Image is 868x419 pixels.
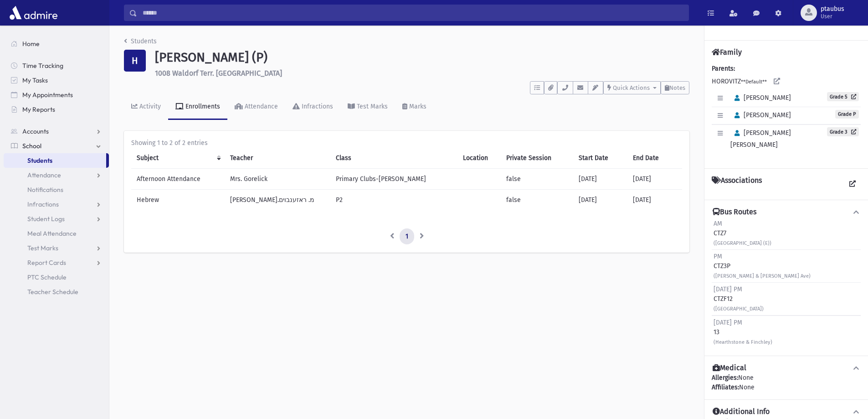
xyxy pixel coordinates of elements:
[4,139,109,153] a: School
[844,176,861,192] a: View all Associations
[22,105,55,114] span: My Reports
[714,220,722,228] span: AM
[330,168,457,189] td: Primary Clubs-[PERSON_NAME]
[7,4,60,22] img: AdmirePro
[131,148,225,169] th: Subject
[168,94,227,120] a: Enrollments
[27,259,66,267] span: Report Cards
[407,103,426,110] div: Marks
[730,129,791,149] span: [PERSON_NAME] [PERSON_NAME]
[714,319,742,326] span: [DATE] PM
[713,207,756,217] h4: Bus Routes
[27,229,77,238] span: Meal Attendance
[712,407,861,417] button: Additional Info
[27,171,61,179] span: Attendance
[22,62,63,70] span: Time Tracking
[4,124,109,139] a: Accounts
[821,5,844,13] span: ptaubus
[22,142,41,150] span: School
[4,102,109,117] a: My Reports
[4,73,109,88] a: My Tasks
[835,110,859,119] span: Grade P
[227,94,285,120] a: Attendance
[27,288,78,296] span: Teacher Schedule
[131,138,682,148] div: Showing 1 to 2 of 2 entries
[4,168,109,182] a: Attendance
[4,226,109,241] a: Meal Attendance
[712,65,735,72] b: Parents:
[627,148,682,169] th: End Date
[714,219,771,248] div: CTZ7
[712,48,742,57] h4: Family
[155,69,689,78] h6: 1008 Waldorf Terr. [GEOGRAPHIC_DATA]
[27,215,65,223] span: Student Logs
[4,285,109,299] a: Teacher Schedule
[714,253,722,260] span: PM
[22,127,49,135] span: Accounts
[712,373,861,392] div: None
[330,148,457,169] th: Class
[225,168,330,189] td: Mrs. Gorelick
[627,189,682,210] td: [DATE]
[355,103,388,110] div: Test Marks
[4,153,106,168] a: Students
[712,383,861,392] div: None
[131,168,225,189] td: Afternoon Attendance
[4,212,109,226] a: Student Logs
[27,273,67,281] span: PTC Schedule
[821,13,844,20] span: User
[712,176,762,192] h4: Associations
[457,148,501,169] th: Location
[400,228,414,245] a: 1
[501,189,573,210] td: false
[827,92,859,101] a: Grade 5
[124,50,146,72] div: H
[124,36,157,50] nav: breadcrumb
[669,84,685,91] span: Notes
[730,94,791,102] span: [PERSON_NAME]
[4,182,109,197] a: Notifications
[27,200,59,208] span: Infractions
[330,189,457,210] td: P2
[712,363,861,373] button: Medical
[827,127,859,136] a: Grade 3
[27,244,58,252] span: Test Marks
[243,103,278,110] div: Attendance
[573,148,627,169] th: Start Date
[4,88,109,102] a: My Appointments
[712,383,739,391] b: Affiliates:
[714,273,811,279] small: ([PERSON_NAME] & [PERSON_NAME] Ave)
[712,207,861,217] button: Bus Routes
[340,94,395,120] a: Test Marks
[613,84,650,91] span: Quick Actions
[714,240,771,246] small: ([GEOGRAPHIC_DATA] (E))
[712,374,738,382] b: Allergies:
[714,285,764,313] div: CTZF12
[27,156,52,165] span: Students
[225,148,330,169] th: Teacher
[27,186,63,194] span: Notifications
[300,103,333,110] div: Infractions
[22,76,48,84] span: My Tasks
[573,168,627,189] td: [DATE]
[713,363,746,373] h4: Medical
[184,103,220,110] div: Enrollments
[4,197,109,212] a: Infractions
[714,252,811,280] div: CTZ3P
[714,339,772,345] small: (Hearthstone & Finchley)
[4,241,109,255] a: Test Marks
[714,318,772,347] div: 13
[4,58,109,73] a: Time Tracking
[712,64,861,161] div: HOROVITZ
[603,81,661,94] button: Quick Actions
[573,189,627,210] td: [DATE]
[4,270,109,285] a: PTC Schedule
[124,37,157,45] a: Students
[155,50,689,65] h1: [PERSON_NAME] (P)
[395,94,434,120] a: Marks
[225,189,330,210] td: [PERSON_NAME].מ. ראזענבוים
[138,103,161,110] div: Activity
[22,91,73,99] span: My Appointments
[714,285,742,293] span: [DATE] PM
[22,40,40,48] span: Home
